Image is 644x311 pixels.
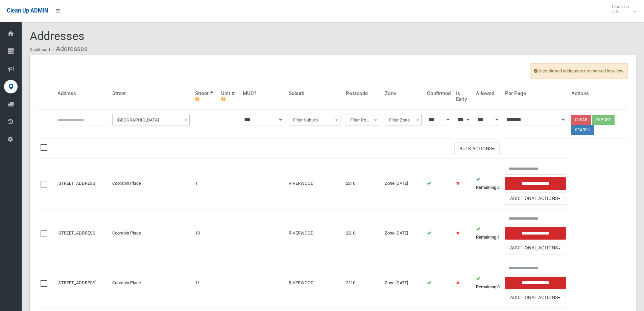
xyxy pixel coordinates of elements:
[505,242,566,254] button: Additional Actions
[346,91,379,96] h4: Postcode
[286,258,343,308] td: RIVERWOOD
[110,159,192,208] td: Coorabin Place
[346,114,379,126] span: Filter Postcode
[382,208,424,258] td: Zone [DATE]
[114,115,188,125] span: Filter Street
[612,9,629,14] small: Admin
[592,115,615,125] button: Export
[454,142,500,155] button: Bulk Actions
[382,159,424,208] td: Zone [DATE]
[112,114,190,126] span: Filter Street
[289,91,340,96] h4: Suburb
[476,284,497,289] strong: Remaining:
[473,208,502,258] td: 1
[110,258,192,308] td: Coorabin Place
[386,115,420,125] span: Filter Zone
[343,159,382,208] td: 2210
[192,258,218,308] td: 11
[243,91,283,96] h4: MUD?
[7,7,48,14] span: Clean Up ADMIN
[30,29,85,43] span: Addresses
[286,208,343,258] td: RIVERWOOD
[192,159,218,208] td: 1
[289,114,340,126] span: Filter Suburb
[192,208,218,258] td: 10
[221,91,237,102] h4: Unit #
[195,91,216,102] h4: Street #
[385,91,422,96] h4: Zone
[571,91,625,96] h4: Actions
[456,91,471,102] h4: Is Early
[51,43,88,55] li: Addresses
[30,47,50,52] a: Dashboard
[530,63,628,79] span: Unconfirmed addresses are marked in yellow.
[476,185,497,190] strong: Remaining:
[609,4,636,14] span: Clean Up
[343,208,382,258] td: 2210
[57,280,96,285] a: [STREET_ADDRESS]
[476,91,500,96] h4: Allowed
[427,91,451,96] h4: Confirmed
[473,159,502,208] td: 2
[348,115,378,125] span: Filter Postcode
[473,258,502,308] td: 0
[57,230,96,236] a: [STREET_ADDRESS]
[110,208,192,258] td: Coorabin Place
[505,91,566,96] h4: Per Page
[57,181,96,186] a: [STREET_ADDRESS]
[290,115,339,125] span: Filter Suburb
[382,258,424,308] td: Zone [DATE]
[286,159,343,208] td: RIVERWOOD
[505,192,566,205] button: Additional Actions
[57,91,107,96] h4: Address
[505,292,566,304] button: Additional Actions
[343,258,382,308] td: 2210
[571,125,594,135] button: Search
[476,235,497,240] strong: Remaining:
[385,114,422,126] span: Filter Zone
[571,115,591,125] a: Clear
[112,91,190,96] h4: Street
